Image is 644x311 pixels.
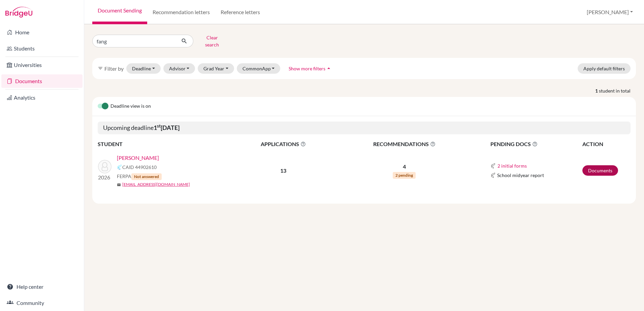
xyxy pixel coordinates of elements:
button: [PERSON_NAME] [584,6,636,19]
span: CAID 44902610 [122,164,157,171]
span: PENDING DOCS [490,140,582,148]
button: Clear search [193,32,231,50]
span: mail [117,183,121,187]
a: [EMAIL_ADDRESS][DOMAIN_NAME] [122,181,190,187]
span: student in total [599,87,636,94]
span: Deadline view is on [110,102,151,110]
button: Show more filtersarrow_drop_up [283,63,338,74]
a: Students [1,42,83,55]
strong: 1 [595,87,599,94]
a: Universities [1,58,83,72]
a: Analytics [1,91,83,104]
span: Show more filters [289,66,325,71]
img: Fang, Daniel [98,160,111,173]
a: Community [1,296,83,310]
span: School midyear report [497,172,544,179]
i: arrow_drop_up [325,65,332,72]
b: 1 [DATE] [154,124,180,131]
i: filter_list [98,66,103,71]
h5: Upcoming deadline [98,122,631,134]
input: Find student by name... [92,35,176,47]
button: Advisor [163,63,195,74]
img: Bridge-U [5,7,32,18]
span: Not answered [131,173,162,180]
p: 2026 [98,173,111,181]
span: FERPA [117,173,162,180]
img: Common App logo [117,165,122,170]
button: Apply default filters [578,63,631,74]
a: [PERSON_NAME] [117,154,159,162]
a: Documents [1,74,83,88]
button: Grad Year [198,63,234,74]
th: STUDENT [98,140,232,148]
button: 2 initial forms [497,162,527,170]
sup: st [157,123,161,129]
b: 13 [280,167,286,174]
span: Filter by [104,65,124,72]
img: Common App logo [490,173,496,178]
button: CommonApp [237,63,281,74]
span: APPLICATIONS [233,140,334,148]
span: RECOMMENDATIONS [334,140,474,148]
button: Deadline [126,63,161,74]
a: Documents [582,165,618,176]
img: Common App logo [490,163,496,169]
a: Help center [1,280,83,293]
th: ACTION [582,140,631,148]
p: 4 [334,163,474,171]
span: 2 pending [393,172,416,179]
a: Home [1,26,83,39]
